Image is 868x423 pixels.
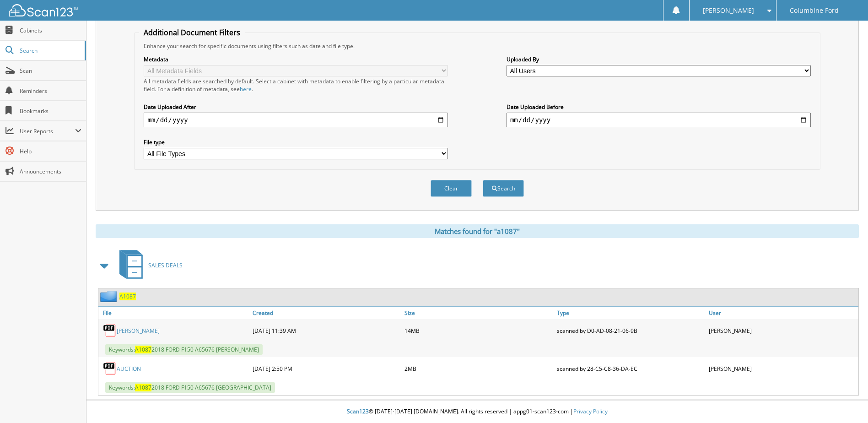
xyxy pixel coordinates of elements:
[402,359,554,378] div: 2MB
[20,27,81,34] span: Cabinets
[117,365,141,373] a: AUCTION
[20,67,81,75] span: Scan
[144,103,448,111] label: Date Uploaded After
[507,113,811,127] input: end
[114,247,183,283] a: SALES DEALS
[135,346,151,353] span: A1087
[706,307,858,319] a: User
[20,107,81,115] span: Bookmarks
[555,359,706,378] div: scanned by 28-C5-C8-36-DA-EC
[240,85,252,93] a: here
[135,384,151,391] span: A1087
[117,327,160,335] a: [PERSON_NAME]
[98,307,250,319] a: File
[250,359,402,378] div: [DATE] 2:50 PM
[703,8,754,13] span: [PERSON_NAME]
[139,42,815,50] div: Enhance your search for specific documents using filters such as date and file type.
[103,324,117,337] img: PDF.png
[20,87,81,95] span: Reminders
[144,77,448,93] div: All metadata fields are searched by default. Select a cabinet with metadata to enable filtering b...
[144,113,448,127] input: start
[100,291,119,302] img: folder2.png
[706,359,858,378] div: [PERSON_NAME]
[144,138,448,146] label: File type
[573,407,608,415] a: Privacy Policy
[119,293,136,300] a: A1087
[105,382,275,393] span: Keywords: 2018 FORD F150 A65676 [GEOGRAPHIC_DATA]
[555,321,706,340] div: scanned by D0-AD-08-21-06-9B
[402,307,554,319] a: Size
[250,307,402,319] a: Created
[347,407,369,415] span: Scan123
[402,321,554,340] div: 14MB
[822,379,868,423] iframe: Chat Widget
[96,224,859,238] div: Matches found for "a1087"
[507,55,811,63] label: Uploaded By
[706,321,858,340] div: [PERSON_NAME]
[148,261,183,269] span: SALES DEALS
[20,47,80,54] span: Search
[9,4,78,16] img: scan123-logo-white.svg
[144,55,448,63] label: Metadata
[139,27,245,38] legend: Additional Document Filters
[483,180,524,197] button: Search
[20,168,81,175] span: Announcements
[507,103,811,111] label: Date Uploaded Before
[20,127,75,135] span: User Reports
[105,344,263,355] span: Keywords: 2018 FORD F150 A65676 [PERSON_NAME]
[555,307,706,319] a: Type
[103,362,117,375] img: PDF.png
[431,180,472,197] button: Clear
[250,321,402,340] div: [DATE] 11:39 AM
[20,147,81,155] span: Help
[790,8,839,13] span: Columbine Ford
[86,401,868,423] div: © [DATE]-[DATE] [DOMAIN_NAME]. All rights reserved | appg01-scan123-com |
